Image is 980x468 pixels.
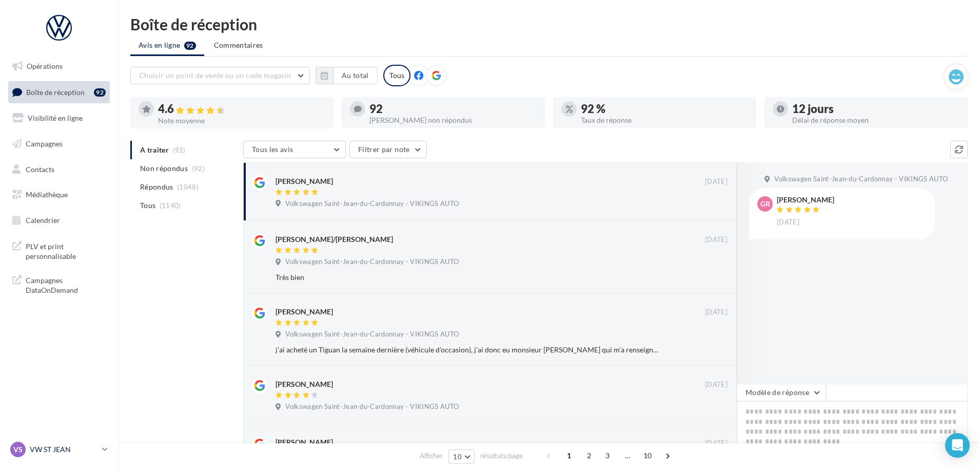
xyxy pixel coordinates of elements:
[448,450,475,464] button: 10
[581,447,597,464] span: 2
[30,444,98,455] p: VW ST JEAN
[6,107,112,129] a: Visibilité en ligne
[94,88,106,97] div: 92
[792,117,959,124] div: Délai de réponse moyen
[705,439,728,448] span: [DATE]
[792,103,959,115] div: 12 jours
[285,257,459,267] span: Volkswagen Saint-Jean-du-Cardonnay - VIKINGS AUTO
[139,71,291,80] span: Choisir un point de vente ou un code magasin
[140,200,155,211] span: Tous
[8,440,110,459] a: VS VW ST JEAN
[285,330,459,339] span: Volkswagen Saint-Jean-du-Cardonnay - VIKINGS AUTO
[214,40,263,50] span: Commentaires
[276,437,333,447] div: [PERSON_NAME]
[26,190,68,199] span: Médiathèque
[349,141,427,158] button: Filtrer par note
[276,345,661,355] div: j'ai acheté un Tiguan la semaine dernière (véhicule d'occasion), j'ai donc eu monsieur [PERSON_NA...
[140,163,188,174] span: Non répondus
[26,87,85,96] span: Boîte de réception
[26,164,54,173] span: Contacts
[243,141,346,158] button: Tous les avis
[160,201,181,210] span: (1140)
[369,117,537,124] div: [PERSON_NAME] non répondus
[252,145,293,154] span: Tous les avis
[6,269,112,299] a: Campagnes DataOnDemand
[383,65,410,86] div: Tous
[619,447,636,464] span: ...
[276,176,333,186] div: [PERSON_NAME]
[316,67,378,84] button: Au total
[276,234,393,245] div: [PERSON_NAME]/[PERSON_NAME]
[777,218,799,227] span: [DATE]
[561,447,577,464] span: 1
[6,81,112,103] a: Boîte de réception92
[177,183,199,191] span: (1048)
[276,379,333,389] div: [PERSON_NAME]
[420,451,443,461] span: Afficher
[26,273,106,295] span: Campagnes DataOnDemand
[13,444,23,455] span: VS
[6,235,112,266] a: PLV et print personnalisable
[285,402,459,411] span: Volkswagen Saint-Jean-du-Cardonnay - VIKINGS AUTO
[705,177,728,186] span: [DATE]
[705,235,728,245] span: [DATE]
[737,384,826,401] button: Modèle de réponse
[777,196,834,203] div: [PERSON_NAME]
[285,199,459,209] span: Volkswagen Saint-Jean-du-Cardonnay - VIKINGS AUTO
[581,117,748,124] div: Taux de réponse
[28,114,83,122] span: Visibilité en ligne
[333,67,378,84] button: Au total
[6,55,112,77] a: Opérations
[276,307,333,317] div: [PERSON_NAME]
[130,16,968,32] div: Boîte de réception
[192,164,205,173] span: (92)
[140,182,173,192] span: Répondus
[453,453,462,461] span: 10
[276,272,661,283] div: Très bien
[774,175,948,184] span: Volkswagen Saint-Jean-du-Cardonnay - VIKINGS AUTO
[27,62,63,70] span: Opérations
[26,139,63,148] span: Campagnes
[581,103,748,115] div: 92 %
[705,380,728,389] span: [DATE]
[599,447,616,464] span: 3
[369,103,537,115] div: 92
[6,210,112,231] a: Calendrier
[6,159,112,180] a: Contacts
[480,451,523,461] span: résultats/page
[6,133,112,155] a: Campagnes
[158,117,325,124] div: Note moyenne
[705,308,728,317] span: [DATE]
[6,184,112,205] a: Médiathèque
[760,199,770,209] span: Gr
[945,433,970,458] div: Open Intercom Messenger
[26,216,60,224] span: Calendrier
[26,239,106,261] span: PLV et print personnalisable
[639,447,656,464] span: 10
[130,67,310,84] button: Choisir un point de vente ou un code magasin
[158,103,325,115] div: 4.6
